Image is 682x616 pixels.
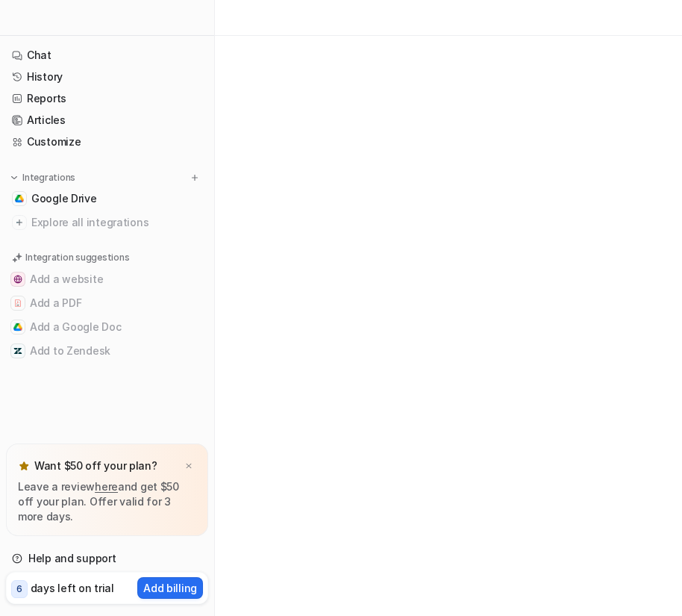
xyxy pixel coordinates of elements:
[18,479,196,524] p: Leave a review and get $50 off your plan. Offer valid for 3 more days.
[13,346,22,355] img: Add to Zendesk
[6,212,208,233] a: Explore all integrations
[184,461,193,471] img: x
[25,251,129,264] p: Integration suggestions
[6,170,80,185] button: Integrations
[13,323,22,332] img: Add a Google Doc
[31,580,114,596] p: days left on trial
[15,194,24,203] img: Google Drive
[31,191,97,206] span: Google Drive
[6,110,208,131] a: Articles
[12,215,27,230] img: explore all integrations
[13,275,22,284] img: Add a website
[6,66,208,87] a: History
[18,460,30,472] img: star
[13,299,22,308] img: Add a PDF
[6,339,208,363] button: Add to ZendeskAdd to Zendesk
[6,188,208,209] a: Google DriveGoogle Drive
[6,315,208,339] button: Add a Google DocAdd a Google Doc
[137,577,203,599] button: Add billing
[95,480,118,493] a: here
[143,580,197,596] p: Add billing
[6,267,208,291] button: Add a websiteAdd a website
[6,131,208,152] a: Customize
[16,582,22,596] p: 6
[6,291,208,315] button: Add a PDFAdd a PDF
[22,172,75,184] p: Integrations
[6,548,208,569] a: Help and support
[6,88,208,109] a: Reports
[9,172,19,183] img: expand menu
[190,172,200,183] img: menu_add.svg
[6,45,208,66] a: Chat
[31,211,202,234] span: Explore all integrations
[34,458,157,473] p: Want $50 off your plan?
